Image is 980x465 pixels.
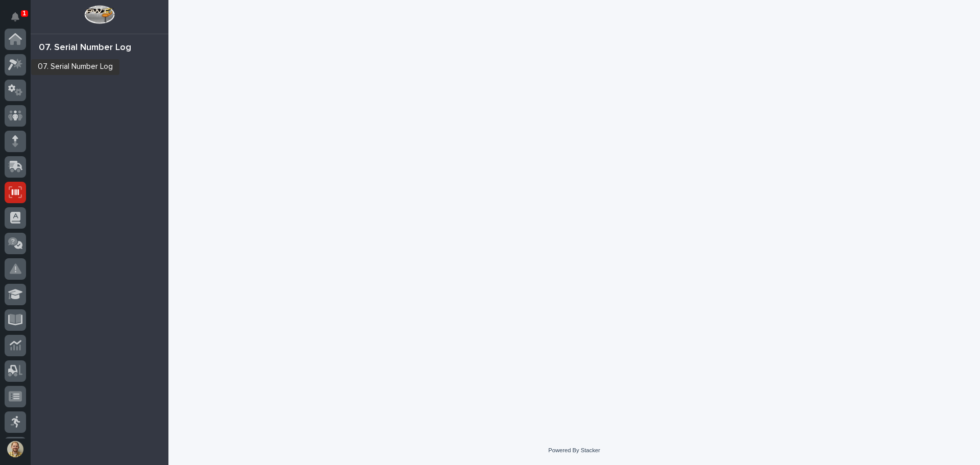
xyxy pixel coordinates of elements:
button: users-avatar [5,438,26,460]
p: 1 [22,10,26,17]
img: Workspace Logo [84,5,114,24]
button: Notifications [5,6,26,28]
a: Powered By Stacker [548,447,600,453]
div: Notifications1 [13,12,26,29]
div: 07. Serial Number Log [39,42,131,54]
